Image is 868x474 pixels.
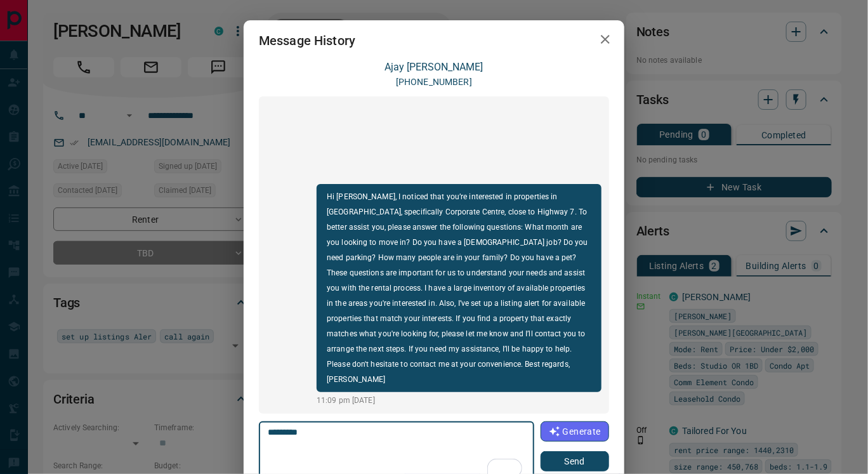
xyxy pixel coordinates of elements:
h2: Message History [244,20,371,61]
a: Ajay [PERSON_NAME] [385,61,483,73]
p: [PHONE_NUMBER] [396,76,472,89]
button: Send [541,451,609,471]
p: 11:09 pm [DATE] [317,395,602,406]
p: Hi [PERSON_NAME], I noticed that you’re interested in properties in [GEOGRAPHIC_DATA], specifical... [327,189,591,387]
button: Generate [541,421,609,442]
